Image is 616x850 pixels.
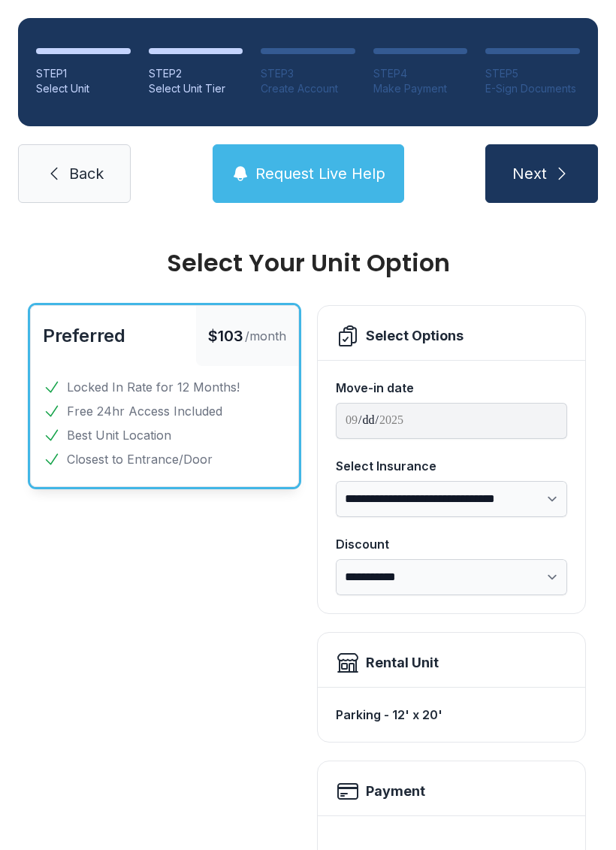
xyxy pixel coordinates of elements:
[67,426,171,444] span: Best Unit Location
[43,325,125,346] span: Preferred
[149,81,243,96] div: Select Unit Tier
[30,251,586,275] div: Select Your Unit Option
[336,700,567,730] div: Parking - 12' x 20'
[149,66,243,81] div: STEP 2
[336,481,567,517] select: Select Insurance
[373,81,468,96] div: Make Payment
[255,163,385,184] span: Request Live Help
[67,402,222,420] span: Free 24hr Access Included
[245,327,286,345] span: /month
[336,535,567,553] div: Discount
[36,81,131,96] div: Select Unit
[69,163,104,184] span: Back
[208,325,243,346] span: $103
[336,379,567,397] div: Move-in date
[336,403,567,439] input: Move-in date
[485,81,580,96] div: E-Sign Documents
[36,66,131,81] div: STEP 1
[336,457,567,475] div: Select Insurance
[67,450,213,468] span: Closest to Entrance/Door
[366,781,425,802] h2: Payment
[366,325,464,346] div: Select Options
[67,378,240,396] span: Locked In Rate for 12 Months!
[373,66,468,81] div: STEP 4
[366,652,439,673] div: Rental Unit
[336,559,567,595] select: Discount
[261,66,355,81] div: STEP 3
[261,81,355,96] div: Create Account
[485,66,580,81] div: STEP 5
[512,163,547,184] span: Next
[43,324,125,348] button: Preferred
